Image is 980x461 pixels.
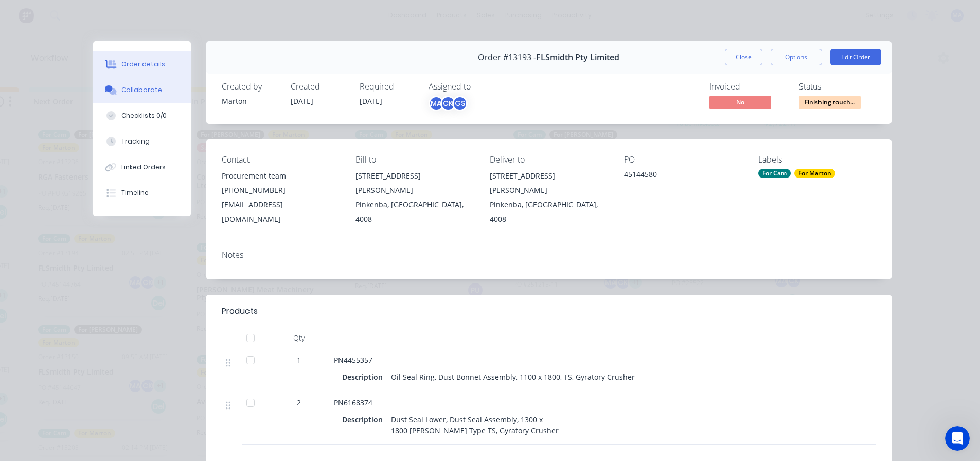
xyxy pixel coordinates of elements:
div: Bill to [355,155,473,165]
div: Required [360,82,416,92]
div: Created [291,82,347,92]
span: Finishing touch... [799,96,861,109]
span: 2 [297,397,301,408]
div: [PHONE_NUMBER] [222,183,340,198]
div: Pinkenba, [GEOGRAPHIC_DATA], 4008 [355,198,473,226]
div: Created by [222,82,278,92]
div: Description [342,369,387,384]
button: MACKGS [429,96,468,111]
iframe: Intercom live chat [945,426,970,451]
div: Assigned to [429,82,531,92]
div: PO [624,155,742,165]
span: [DATE] [291,96,313,106]
div: Products [222,305,258,317]
div: [EMAIL_ADDRESS][DOMAIN_NAME] [222,198,340,226]
div: Qty [268,328,330,348]
span: 1 [297,354,301,365]
div: [STREET_ADDRESS][PERSON_NAME] [490,169,608,198]
button: Order details [93,51,191,77]
div: For Cam [758,169,791,178]
button: Options [771,49,822,65]
div: Tracking [121,137,150,146]
button: Timeline [93,180,191,206]
button: Checklists 0/0 [93,103,191,129]
button: Collaborate [93,77,191,103]
div: Dust Seal Lower, Dust Seal Assembly, 1300 x 1800 [PERSON_NAME] Type TS, Gyratory Crusher [387,412,563,438]
span: No [709,96,771,109]
div: Linked Orders [121,163,166,172]
div: Labels [758,155,876,165]
button: Linked Orders [93,154,191,180]
div: Order details [121,60,165,69]
button: Edit Order [830,49,881,65]
div: [STREET_ADDRESS][PERSON_NAME] [355,169,473,198]
div: Notes [222,250,876,260]
div: Invoiced [709,82,787,92]
div: CK [440,96,456,111]
div: [STREET_ADDRESS][PERSON_NAME]Pinkenba, [GEOGRAPHIC_DATA], 4008 [355,169,473,226]
button: Close [725,49,762,65]
div: Collaborate [121,85,162,95]
div: [STREET_ADDRESS][PERSON_NAME]Pinkenba, [GEOGRAPHIC_DATA], 4008 [490,169,608,226]
div: Oil Seal Ring, Dust Bonnet Assembly, 1100 x 1800, TS, Gyratory Crusher [387,369,639,384]
button: Finishing touch... [799,96,861,111]
div: Pinkenba, [GEOGRAPHIC_DATA], 4008 [490,198,608,226]
div: Status [799,82,876,92]
div: GS [452,96,468,111]
div: Contact [222,155,340,165]
span: Order #13193 - [478,52,536,62]
span: FLSmidth Pty Limited [536,52,619,62]
div: Procurement team[PHONE_NUMBER][EMAIL_ADDRESS][DOMAIN_NAME] [222,169,340,226]
span: [DATE] [360,96,382,106]
div: MA [429,96,444,111]
span: PN4455357 [334,355,372,365]
button: Tracking [93,129,191,154]
div: Marton [222,96,278,107]
span: PN6168374 [334,398,372,407]
div: Checklists 0/0 [121,111,167,120]
div: 45144580 [624,169,742,183]
div: Deliver to [490,155,608,165]
div: Timeline [121,188,149,198]
div: Description [342,412,387,427]
div: For Marton [794,169,835,178]
div: Procurement team [222,169,340,183]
